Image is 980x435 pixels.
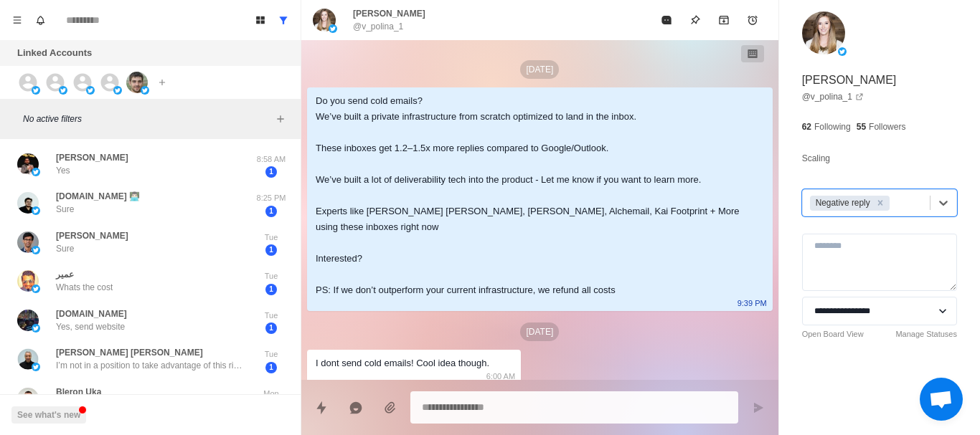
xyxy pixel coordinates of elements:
img: picture [313,9,336,32]
img: picture [59,86,67,95]
div: Remove Negative reply [872,196,888,211]
img: picture [17,348,39,370]
p: [DOMAIN_NAME] 👨🏻‍💻 [56,190,140,203]
img: picture [32,324,40,333]
p: Tue [253,270,289,282]
p: [DATE] [520,322,559,341]
button: Show all conversations [272,9,295,32]
p: 6:00 AM [486,368,515,384]
button: Mark as read [652,6,681,34]
button: Notifications [29,9,52,32]
p: [DOMAIN_NAME] [56,307,127,320]
span: 1 [265,284,277,295]
img: picture [113,86,122,95]
span: 1 [265,322,277,334]
p: [PERSON_NAME] [353,7,425,20]
p: @v_polina_1 [353,20,403,33]
img: picture [141,86,149,95]
p: [PERSON_NAME] [56,151,128,164]
img: picture [32,168,40,176]
p: [PERSON_NAME] [802,72,897,89]
p: No active filters [23,113,272,125]
img: picture [17,231,39,253]
img: picture [126,72,148,93]
button: Menu [6,9,29,32]
span: 1 [265,166,277,178]
img: picture [17,192,39,214]
div: I dont send cold emails! Cool idea though. [316,355,489,371]
p: [DATE] [520,60,559,79]
button: Quick replies [307,393,336,422]
img: picture [838,47,847,56]
p: Sure [56,203,74,216]
p: 55 [857,120,866,133]
p: [PERSON_NAME] [PERSON_NAME] [56,346,203,359]
span: 1 [265,362,277,373]
img: picture [86,86,95,95]
img: picture [17,388,39,409]
p: Sure [56,242,74,255]
div: Open chat [920,378,963,421]
img: picture [32,206,40,215]
span: 1 [265,244,277,256]
img: picture [802,11,845,54]
p: I’m not in a position to take advantage of this right now. Maybe down the road, but it’s still a ... [56,359,242,372]
img: picture [17,153,39,175]
button: See what's new [11,406,86,424]
div: Do you send cold emails? We’ve built a private infrastructure from scratch optimized to land in t... [316,93,741,298]
button: Add account [154,74,171,91]
p: Whats the cost [56,281,113,294]
span: 1 [265,206,277,217]
button: Add media [376,393,405,422]
button: Send message [744,393,773,422]
p: عمیر [56,268,74,281]
button: Add reminder [738,6,767,34]
p: 8:58 AM [253,153,289,166]
a: Manage Statuses [895,328,957,340]
a: Open Board View [802,328,864,340]
button: Add filters [272,110,289,128]
p: Mon [253,388,289,400]
p: Scaling [802,150,830,166]
img: picture [32,86,40,95]
p: Yes [56,164,70,177]
p: Following [814,120,851,133]
p: Tue [253,310,289,322]
button: Pin [681,6,710,34]
a: @v_polina_1 [802,90,864,103]
img: picture [32,285,40,293]
p: 9:39 PM [738,295,767,311]
p: 8:25 PM [253,192,289,204]
button: Archive [710,6,738,34]
div: Negative reply [811,196,872,211]
p: Tue [253,348,289,360]
p: [PERSON_NAME] [56,229,128,242]
p: Tue [253,231,289,244]
p: Yes, send website [56,320,125,333]
p: Followers [869,120,905,133]
img: picture [329,24,337,33]
p: 62 [802,120,811,133]
img: picture [32,363,40,371]
button: Board View [249,9,272,32]
button: Reply with AI [341,393,370,422]
p: Linked Accounts [17,46,92,60]
p: Bleron Uka [56,386,101,398]
img: picture [17,310,39,331]
img: picture [32,246,40,254]
img: picture [17,270,39,292]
